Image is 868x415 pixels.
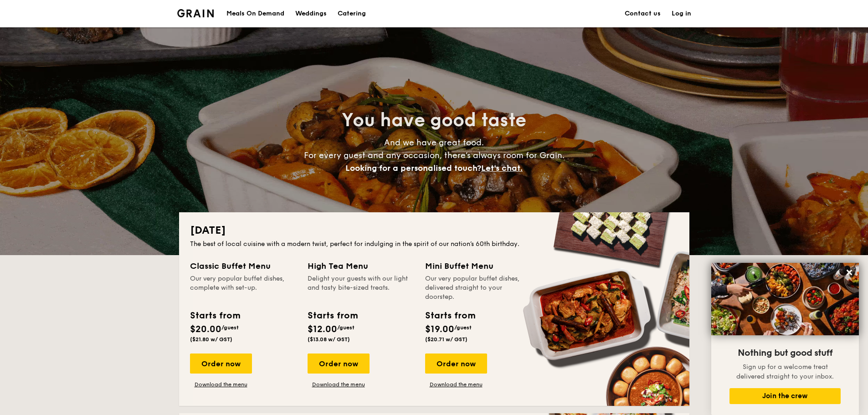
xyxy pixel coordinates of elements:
div: Order now [425,354,487,374]
a: Download the menu [425,381,487,388]
a: Logotype [177,9,214,17]
button: Join the crew [729,388,841,404]
div: High Tea Menu [308,260,414,272]
span: /guest [221,324,239,331]
div: Starts from [190,309,240,323]
span: ($13.08 w/ GST) [308,336,350,343]
span: You have good taste [342,109,526,131]
button: Close [842,265,857,280]
img: DSC07876-Edit02-Large.jpeg [711,263,859,335]
div: Our very popular buffet dishes, delivered straight to your doorstep. [425,274,532,302]
span: Looking for a personalised touch? [345,163,481,173]
span: ($20.71 w/ GST) [425,336,467,343]
span: /guest [454,324,472,331]
span: $19.00 [425,324,454,335]
div: Our very popular buffet dishes, complete with set-up. [190,274,297,302]
span: ($21.80 w/ GST) [190,336,232,343]
div: Starts from [425,309,475,323]
span: Sign up for a welcome treat delivered straight to your inbox. [736,363,834,380]
span: /guest [337,324,354,331]
div: Order now [308,354,370,374]
h2: [DATE] [190,223,678,238]
div: Mini Buffet Menu [425,260,532,272]
span: And we have great food. For every guest and any occasion, there’s always room for Grain. [304,138,565,173]
img: Grain [177,9,214,17]
div: Order now [190,354,252,374]
span: $12.00 [308,324,337,335]
span: Let's chat. [481,163,523,173]
a: Download the menu [308,381,370,388]
div: Delight your guests with our light and tasty bite-sized treats. [308,274,414,302]
a: Download the menu [190,381,252,388]
div: The best of local cuisine with a modern twist, perfect for indulging in the spirit of our nation’... [190,240,678,249]
div: Classic Buffet Menu [190,260,297,272]
span: Nothing but good stuff [738,348,832,359]
span: $20.00 [190,324,221,335]
div: Starts from [308,309,357,323]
